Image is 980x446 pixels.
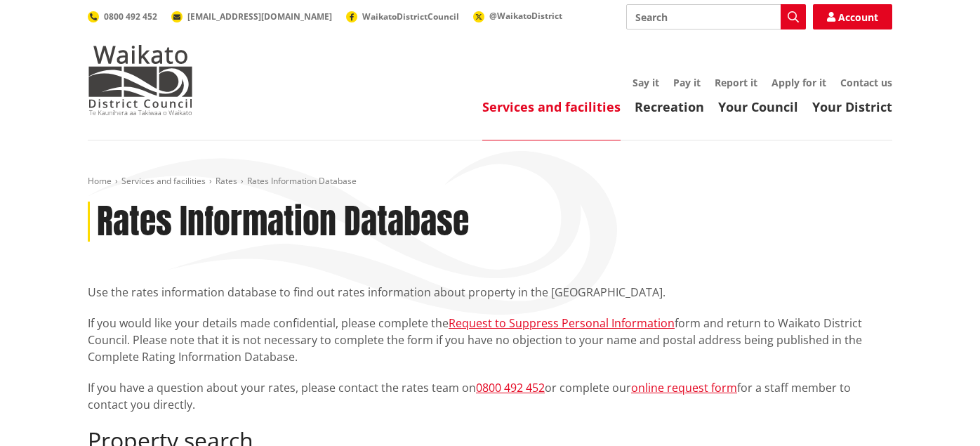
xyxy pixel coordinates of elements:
[772,76,826,89] a: Apply for it
[216,175,237,187] a: Rates
[247,175,357,187] span: Rates Information Database
[813,4,892,29] a: Account
[718,98,798,115] a: Your Council
[88,176,892,188] nav: breadcrumb
[840,76,892,89] a: Contact us
[626,4,806,29] input: Search input
[633,76,659,89] a: Say it
[346,11,459,22] a: WaikatoDistrictCouncil
[362,11,459,22] span: WaikatoDistrictCouncil
[88,175,112,187] a: Home
[121,175,206,187] a: Services and facilities
[812,98,892,115] a: Your District
[88,11,157,22] a: 0800 492 452
[187,11,332,22] span: [EMAIL_ADDRESS][DOMAIN_NAME]
[489,10,562,22] span: @WaikatoDistrict
[88,315,892,365] p: If you would like your details made confidential, please complete the form and return to Waikato ...
[88,379,892,413] p: If you have a question about your rates, please contact the rates team on or complete our for a s...
[673,76,701,89] a: Pay it
[482,98,621,115] a: Services and facilities
[476,380,545,395] a: 0800 492 452
[88,284,892,301] p: Use the rates information database to find out rates information about property in the [GEOGRAPHI...
[635,98,704,115] a: Recreation
[104,11,157,22] span: 0800 492 452
[88,45,193,115] img: Waikato District Council - Te Kaunihera aa Takiwaa o Waikato
[171,11,332,22] a: [EMAIL_ADDRESS][DOMAIN_NAME]
[97,202,469,242] h1: Rates Information Database
[631,380,737,395] a: online request form
[449,315,675,331] a: Request to Suppress Personal Information
[715,76,757,89] a: Report it
[473,10,562,22] a: @WaikatoDistrict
